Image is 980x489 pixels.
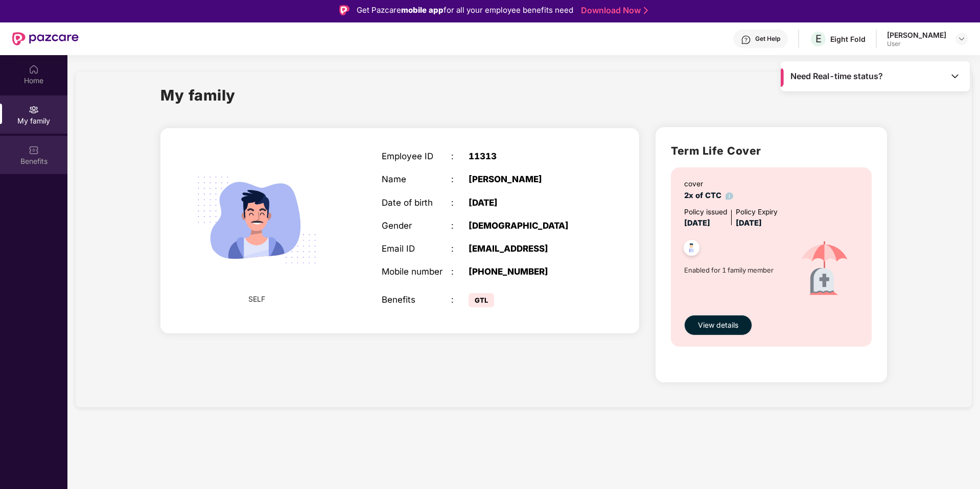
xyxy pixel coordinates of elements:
div: Benefits [382,295,451,305]
div: : [451,266,469,277]
button: View details [684,315,752,335]
div: Policy Expiry [736,207,778,218]
div: Gender [382,221,451,231]
a: Download Now [581,5,645,16]
div: User [887,40,946,48]
div: [PERSON_NAME] [887,30,946,40]
span: SELF [248,294,265,305]
span: E [815,33,822,45]
img: svg+xml;base64,PHN2ZyB3aWR0aD0iMjAiIGhlaWdodD0iMjAiIHZpZXdCb3g9IjAgMCAyMCAyMCIgZmlsbD0ibm9uZSIgeG... [29,105,39,115]
img: svg+xml;base64,PHN2ZyBpZD0iQmVuZWZpdHMiIHhtbG5zPSJodHRwOi8vd3d3LnczLm9yZy8yMDAwL3N2ZyIgd2lkdGg9Ij... [29,145,39,155]
img: svg+xml;base64,PHN2ZyBpZD0iRHJvcGRvd24tMzJ4MzIiIHhtbG5zPSJodHRwOi8vd3d3LnczLm9yZy8yMDAwL3N2ZyIgd2... [958,35,966,43]
span: 2x of CTC [684,191,733,200]
div: cover [684,179,733,190]
div: Get Pazcare for all your employee benefits need [357,4,573,16]
div: Get Help [755,35,780,43]
img: svg+xml;base64,PHN2ZyBpZD0iSGVscC0zMngzMiIgeG1sbnM9Imh0dHA6Ly93d3cudzMub3JnLzIwMDAvc3ZnIiB3aWR0aD... [741,35,751,45]
div: [DEMOGRAPHIC_DATA] [469,221,590,231]
div: [PHONE_NUMBER] [469,266,590,277]
div: Employee ID [382,151,451,161]
img: info [726,192,733,200]
span: GTL [469,293,494,307]
span: [DATE] [736,218,762,228]
div: : [451,221,469,231]
span: View details [698,320,738,331]
span: Enabled for 1 family member [684,265,787,275]
img: Toggle Icon [950,71,960,81]
div: : [451,295,469,305]
div: Mobile number [382,266,451,277]
div: Name [382,174,451,184]
div: : [451,174,469,184]
div: Date of birth [382,198,451,208]
div: : [451,243,469,254]
img: svg+xml;base64,PHN2ZyB4bWxucz0iaHR0cDovL3d3dy53My5vcmcvMjAwMC9zdmciIHdpZHRoPSIyMjQiIGhlaWdodD0iMT... [183,146,330,294]
h1: My family [160,84,236,107]
img: New Pazcare Logo [12,32,79,45]
img: svg+xml;base64,PHN2ZyBpZD0iSG9tZSIgeG1sbnM9Imh0dHA6Ly93d3cudzMub3JnLzIwMDAvc3ZnIiB3aWR0aD0iMjAiIG... [29,64,39,75]
div: : [451,198,469,208]
div: Eight Fold [830,34,866,44]
img: Logo [339,5,349,15]
div: [DATE] [469,198,590,208]
div: [PERSON_NAME] [469,174,590,184]
img: Stroke [644,5,648,16]
div: Policy issued [684,207,727,218]
img: icon [787,230,862,310]
strong: mobile app [401,5,444,15]
h2: Term Life Cover [671,142,872,159]
div: [EMAIL_ADDRESS] [469,243,590,254]
span: [DATE] [684,218,710,228]
div: 11313 [469,151,590,161]
img: svg+xml;base64,PHN2ZyB4bWxucz0iaHR0cDovL3d3dy53My5vcmcvMjAwMC9zdmciIHdpZHRoPSI0OC45NDMiIGhlaWdodD... [679,237,704,262]
span: Need Real-time status? [790,71,883,82]
div: Email ID [382,243,451,254]
div: : [451,151,469,161]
